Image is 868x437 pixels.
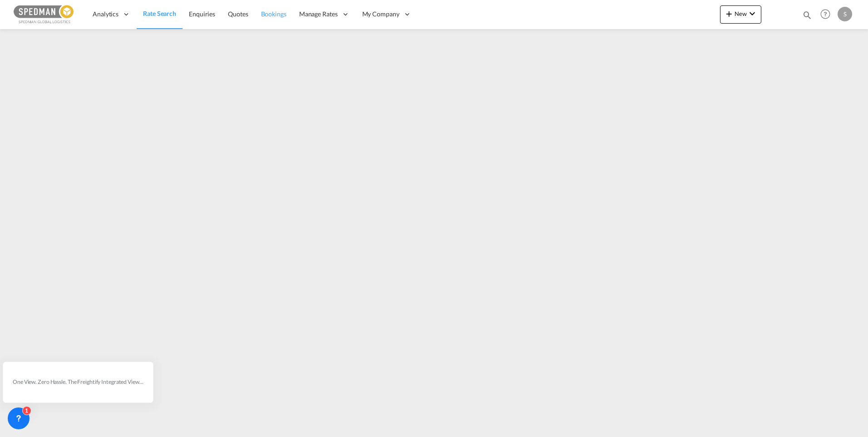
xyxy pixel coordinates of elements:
[93,10,118,19] span: Analytics
[802,10,812,24] div: icon-magnify
[724,8,735,19] md-icon: icon-plus 400-fg
[189,10,215,18] span: Enquiries
[818,6,833,22] span: Help
[838,7,852,21] div: S
[724,10,758,17] span: New
[818,6,838,23] div: Help
[362,10,399,19] span: My Company
[14,4,75,25] img: c12ca350ff1b11efb6b291369744d907.png
[228,10,248,18] span: Quotes
[261,10,286,18] span: Bookings
[802,10,812,20] md-icon: icon-magnify
[747,8,758,19] md-icon: icon-chevron-down
[299,10,338,19] span: Manage Rates
[143,10,176,17] span: Rate Search
[720,5,761,24] button: icon-plus 400-fgNewicon-chevron-down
